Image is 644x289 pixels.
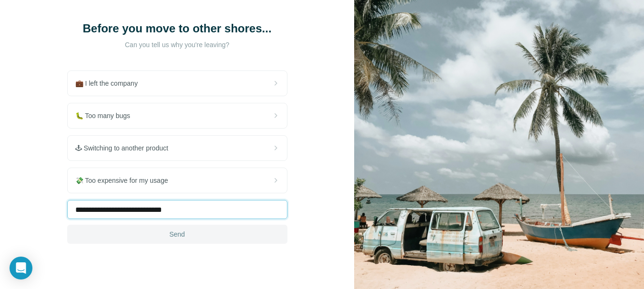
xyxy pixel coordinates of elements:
span: 💼 I left the company [75,79,145,88]
div: Open Intercom Messenger [10,257,32,279]
p: Can you tell us why you're leaving? [82,40,273,50]
h1: Before you move to other shores... [82,21,273,36]
span: 🐛 Too many bugs [75,111,138,120]
span: 🕹 Switching to another product [75,143,176,153]
span: 💸 Too expensive for my usage [75,176,176,185]
span: Send [169,229,185,239]
button: Send [67,225,287,244]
